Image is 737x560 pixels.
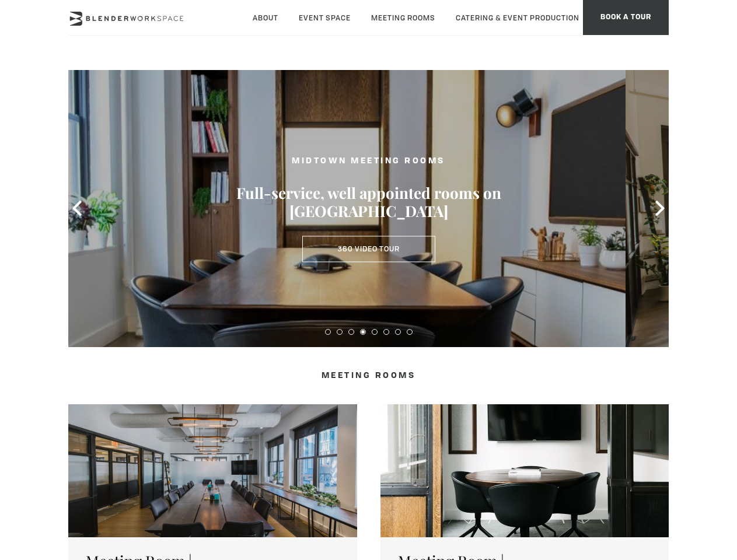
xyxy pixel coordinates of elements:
h4: Meeting Rooms [127,370,610,381]
h2: MIDTOWN MEETING ROOMS [235,155,503,169]
h3: Full-service, well appointed rooms on [GEOGRAPHIC_DATA] [235,184,503,220]
iframe: Chat Widget [527,411,737,560]
a: 360 Video Tour [302,236,435,262]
